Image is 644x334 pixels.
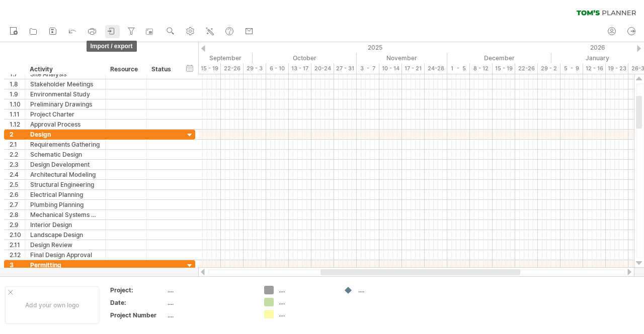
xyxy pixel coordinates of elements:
[10,150,25,159] div: 2.2
[279,298,334,306] div: ....
[30,240,100,250] div: Design Review
[447,63,470,74] div: 1 - 5
[10,260,25,270] div: 3
[470,63,493,74] div: 8 - 12
[10,130,25,139] div: 2
[30,150,100,159] div: Schematic Design
[10,190,25,199] div: 2.6
[30,200,100,209] div: Plumbing Planning
[30,180,100,189] div: Structural Engineering
[515,63,538,74] div: 22-26
[87,41,137,52] span: import / export
[311,63,334,74] div: 20-24
[379,63,402,74] div: 10 - 14
[5,286,99,324] div: Add your own logo
[10,140,25,149] div: 2.1
[279,310,334,318] div: ....
[30,130,100,139] div: Design
[168,298,252,307] div: ....
[30,260,100,270] div: Permitting
[10,79,25,89] div: 1.8
[357,63,379,74] div: 3 - 7
[30,99,100,109] div: Preliminary Drawings
[110,298,166,307] div: Date:
[30,79,100,89] div: Stakeholder Meetings
[10,230,25,240] div: 2.10
[30,140,100,149] div: Requirements Gathering
[10,170,25,179] div: 2.4
[493,63,515,74] div: 15 - 19
[10,99,25,109] div: 1.10
[279,286,334,294] div: ....
[30,210,100,219] div: Mechanical Systems Design
[10,109,25,119] div: 1.11
[606,63,628,74] div: 19 - 23
[10,180,25,189] div: 2.5
[10,240,25,250] div: 2.11
[253,53,357,63] div: October 2025
[357,53,447,63] div: November 2025
[198,63,221,74] div: 15 - 19
[151,64,174,74] div: Status
[10,220,25,230] div: 2.9
[10,250,25,260] div: 2.12
[289,63,311,74] div: 13 - 17
[30,230,100,240] div: Landscape Design
[30,250,100,260] div: Final Design Approval
[10,200,25,209] div: 2.7
[105,25,120,38] a: import / export
[30,190,100,199] div: Electrical Planning
[221,63,244,74] div: 22-26
[334,63,357,74] div: 27 - 31
[560,63,583,74] div: 5 - 9
[10,160,25,169] div: 2.3
[402,63,425,74] div: 17 - 21
[244,63,266,74] div: 29 - 3
[30,89,100,99] div: Environmental Study
[266,63,289,74] div: 6 - 10
[358,286,413,294] div: ....
[10,210,25,219] div: 2.8
[30,220,100,230] div: Interior Design
[110,286,166,294] div: Project:
[425,63,447,74] div: 24-28
[30,120,100,129] div: Approval Process
[10,120,25,129] div: 1.12
[30,64,100,74] div: Activity
[30,109,100,119] div: Project Charter
[110,311,166,319] div: Project Number
[10,89,25,99] div: 1.9
[110,64,141,74] div: Resource
[153,53,253,63] div: September 2025
[30,160,100,169] div: Design Development
[538,63,560,74] div: 29 - 2
[583,63,606,74] div: 12 - 16
[30,170,100,179] div: Architectural Modeling
[447,53,551,63] div: December 2025
[168,286,252,294] div: ....
[168,311,252,319] div: ....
